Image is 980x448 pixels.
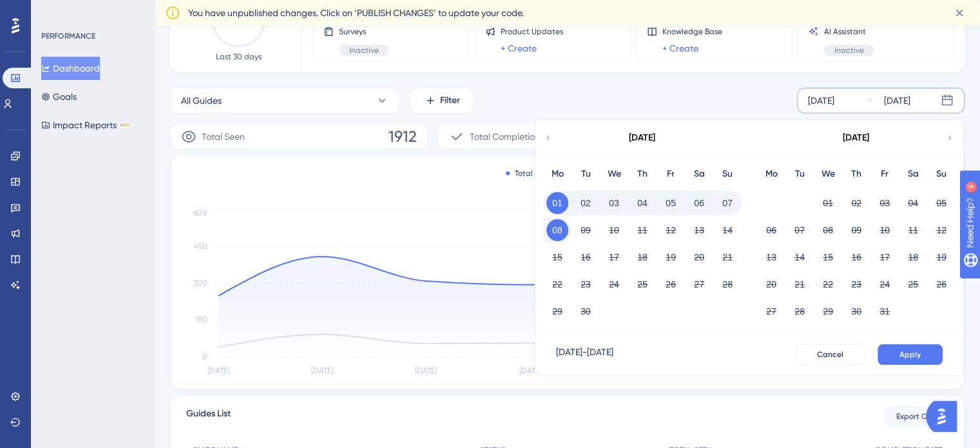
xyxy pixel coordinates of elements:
div: PERFORMANCE [41,31,95,41]
button: 26 [660,273,682,295]
button: 25 [902,273,924,295]
tspan: [DATE] [207,366,229,375]
button: 12 [930,219,952,241]
button: 30 [845,300,867,322]
span: Need Help? [30,3,81,19]
span: Last 30 days [216,52,262,62]
button: 17 [874,246,896,268]
tspan: [DATE] [415,366,437,375]
button: 01 [817,192,839,214]
text: 1,008 [226,14,251,26]
button: 18 [902,246,924,268]
button: 04 [902,192,924,214]
span: Apply [899,349,921,360]
button: 29 [817,300,839,322]
span: Total Completion [470,129,540,144]
button: 01 [546,192,568,214]
span: Guides List [186,406,231,427]
span: Total Seen [202,129,245,144]
button: 10 [603,219,625,241]
tspan: 450 [194,242,207,251]
button: 06 [688,192,710,214]
div: Fr [870,166,899,182]
div: Mo [543,166,572,182]
button: 21 [716,246,738,268]
button: 27 [688,273,710,295]
button: Apply [878,344,943,365]
button: All Guides [170,88,399,113]
div: Th [628,166,657,182]
tspan: 150 [196,315,207,324]
button: 25 [631,273,653,295]
div: [DATE] - [DATE] [556,344,613,365]
button: 27 [760,300,782,322]
div: Mo [757,166,785,182]
button: 09 [845,219,867,241]
span: Cancel [817,349,843,360]
tspan: 0 [202,352,207,361]
button: 23 [845,273,867,295]
button: 08 [817,219,839,241]
button: Goals [41,85,77,108]
a: + Create [501,41,537,56]
button: 20 [760,273,782,295]
span: Product Updates [501,26,563,37]
a: + Create [662,41,698,56]
button: 26 [930,273,952,295]
tspan: [DATE] [311,366,333,375]
button: 11 [631,219,653,241]
span: Inactive [834,45,864,55]
span: Knowledge Base [662,26,722,37]
div: Su [927,166,956,182]
span: Surveys [339,26,389,37]
div: We [600,166,628,182]
tspan: [DATE] [519,366,541,375]
tspan: 300 [193,278,207,287]
button: 22 [817,273,839,295]
div: Tu [572,166,600,182]
button: 18 [631,246,653,268]
button: 19 [660,246,682,268]
button: 07 [789,219,811,241]
button: 31 [874,300,896,322]
button: 14 [716,219,738,241]
div: [DATE] [843,130,869,146]
button: 14 [789,246,811,268]
button: 28 [716,273,738,295]
button: 06 [760,219,782,241]
button: 03 [874,192,896,214]
div: Tu [785,166,814,182]
button: 16 [575,246,597,268]
button: 04 [631,192,653,214]
button: 13 [688,219,710,241]
div: We [814,166,842,182]
div: Su [713,166,742,182]
button: 13 [760,246,782,268]
div: 4 [90,6,93,17]
button: Impact ReportsBETA [41,113,131,137]
button: 02 [575,192,597,214]
button: 05 [660,192,682,214]
button: 05 [930,192,952,214]
div: BETA [119,122,131,128]
div: Fr [657,166,685,182]
button: 23 [575,273,597,295]
button: 24 [874,273,896,295]
span: 1912 [389,126,417,147]
button: Filter [410,88,474,113]
button: 24 [603,273,625,295]
div: [DATE] [629,130,655,146]
button: 16 [845,246,867,268]
button: 08 [546,219,568,241]
button: 28 [789,300,811,322]
button: 02 [845,192,867,214]
span: All Guides [181,93,222,108]
button: 20 [688,246,710,268]
button: Export CSV [884,406,948,427]
button: Dashboard [41,57,100,80]
span: Export CSV [896,411,937,422]
button: 09 [575,219,597,241]
div: Sa [685,166,713,182]
button: Cancel [796,344,865,365]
